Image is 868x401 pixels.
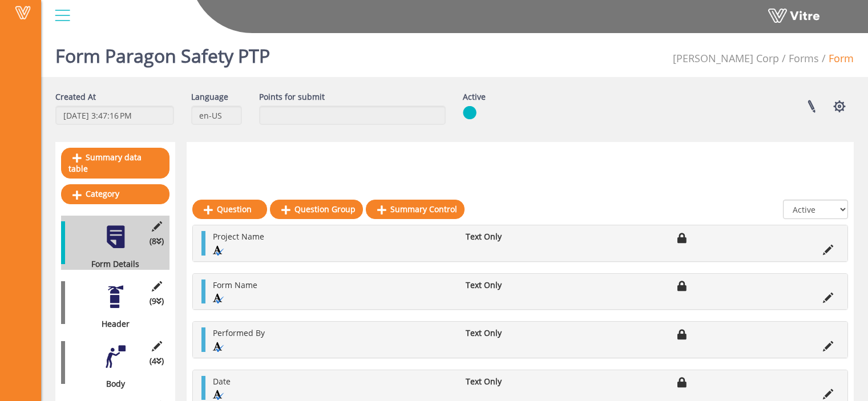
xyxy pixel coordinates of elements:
h1: Form Paragon Safety PTP [55,29,270,77]
li: Text Only [460,327,555,339]
span: 210 [673,51,779,65]
span: Project Name [213,231,264,242]
a: Category [61,184,169,204]
li: Text Only [460,280,555,291]
span: (8 ) [150,236,164,247]
img: yes [463,106,477,120]
div: Header [61,318,161,330]
a: Summary Control [366,200,465,219]
label: Language [191,91,228,103]
span: Date [213,376,231,387]
li: Text Only [460,231,555,242]
label: Created At [55,91,96,103]
span: Form Name [213,280,257,290]
div: Form Details [61,258,161,270]
label: Active [463,91,486,103]
div: Body [61,378,161,390]
a: Summary data table [61,148,169,179]
a: Question [192,200,267,219]
a: Forms [789,51,819,65]
span: (9 ) [150,295,164,307]
a: Question Group [270,200,363,219]
li: Form [819,51,854,66]
li: Text Only [460,376,555,387]
label: Points for submit [259,91,325,103]
span: (4 ) [150,355,164,367]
